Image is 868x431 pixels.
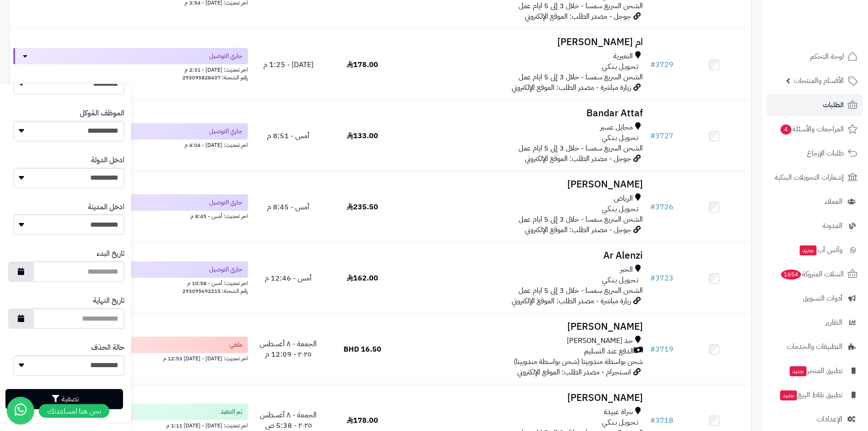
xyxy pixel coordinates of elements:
span: تطبيق المتجر [789,364,842,377]
span: الجمعة - ٨ أغسطس ٢٠٢٥ - 12:09 م [260,338,317,360]
a: السلات المتروكة1654 [767,263,863,285]
span: تـحـويـل بـنـكـي [602,62,638,72]
span: جديد [800,245,817,255]
span: جاري التوصيل [209,265,242,274]
span: أمس - 12:46 م [265,273,312,284]
span: جديد [790,366,806,376]
h3: ام [PERSON_NAME] [403,37,643,47]
h3: [PERSON_NAME] [403,393,643,403]
span: أمس - 8:51 م [267,130,309,141]
span: الدفع عند التسليم [584,346,634,357]
span: تـحـويـل بـنـكـي [602,275,638,286]
span: التقارير [825,316,842,329]
span: 4 [780,124,792,135]
label: ادخل المدينة [88,202,124,213]
span: الشحن السريع سمسا - خلال 3 إلى 5 ايام عمل [519,143,643,154]
button: تصفية [5,389,123,409]
span: أمس - 8:45 م [267,202,309,213]
span: سراة عبيدة [604,407,633,417]
span: العملاء [825,195,842,208]
span: تم التنفيذ [221,407,242,416]
a: لوحة التحكم [767,46,863,68]
span: الخبر [620,265,633,275]
span: السلات المتروكة [780,268,844,280]
span: تـحـويـل بـنـكـي [602,133,638,143]
h3: Bandar Attaf [403,108,643,119]
a: #3719 [650,344,673,355]
span: النعيرية [613,51,633,62]
span: وآتس آب [799,244,842,256]
a: الطلبات [767,94,863,116]
label: ادخل الدولة [91,155,124,166]
h3: [PERSON_NAME] [403,322,643,332]
span: تطبيق نقاط البيع [779,389,842,401]
span: تـحـويـل بـنـكـي [602,204,638,214]
span: 133.00 [347,130,378,141]
a: تطبيق المتجرجديد [767,360,863,382]
span: ملغي [230,340,242,349]
span: المدونة [822,219,842,232]
div: اخر تحديث: [DATE] - 2:31 م [13,64,248,74]
a: طلبات الإرجاع [767,142,863,164]
span: جاري التوصيل [209,52,242,61]
span: زيارة مباشرة - مصدر الطلب: الموقع الإلكتروني [512,296,631,306]
span: 16.50 BHD [344,344,381,355]
span: محايل عسير [600,122,633,133]
label: تاريخ البدء [97,249,124,259]
span: الإعدادات [817,413,842,426]
span: الشحن السريع سمسا - خلال 3 إلى 5 ايام عمل [519,285,643,296]
span: رقم الشحنة: 293095692215 [182,287,248,295]
a: الإعدادات [767,408,863,430]
span: زيارة مباشرة - مصدر الطلب: الموقع الإلكتروني [512,82,631,93]
span: [DATE] - 1:25 م [263,59,313,70]
label: حالة الحذف [91,343,124,353]
span: جاري التوصيل [209,198,242,207]
label: تاريخ النهاية [93,296,124,306]
span: # [650,202,655,213]
a: #3727 [650,130,673,141]
span: انستجرام - مصدر الطلب: الموقع الإلكتروني [517,367,631,378]
span: جديد [780,390,797,400]
span: # [650,59,655,70]
span: # [650,130,655,141]
a: #3723 [650,273,673,284]
span: 1654 [780,269,802,280]
a: التطبيقات والخدمات [767,336,863,358]
span: جاري التوصيل [209,127,242,136]
span: التطبيقات والخدمات [787,340,842,353]
span: # [650,344,655,355]
span: 178.00 [347,59,378,70]
span: أدوات التسويق [803,292,842,305]
img: logo-2.png [806,9,859,28]
span: جوجل - مصدر الطلب: الموقع الإلكتروني [525,11,631,22]
a: #3718 [650,415,673,426]
span: شحن بواسطة مندوبينا (شحن بواسطة مندوبينا) [514,356,643,367]
a: المراجعات والأسئلة4 [767,118,863,140]
span: الطلبات [823,99,844,111]
a: #3729 [650,59,673,70]
a: إشعارات التحويلات البنكية [767,166,863,188]
span: الشحن السريع سمسا - خلال 3 إلى 5 ايام عمل [519,72,643,83]
a: التقارير [767,312,863,333]
span: المراجعات والأسئلة [780,123,844,135]
span: الجمعة - ٨ أغسطس ٢٠٢٥ - 5:38 ص [260,410,317,431]
span: رقم الشحنة: 293095828437 [182,73,248,82]
label: الموظف المُوكل [80,108,124,119]
span: طلبات الإرجاع [807,147,844,160]
span: لوحة التحكم [810,50,844,63]
span: إشعارات التحويلات البنكية [775,171,844,184]
span: الشحن السريع سمسا - خلال 3 إلى 5 ايام عمل [519,214,643,225]
span: 235.50 [347,202,378,213]
span: # [650,273,655,284]
h3: [PERSON_NAME] [403,179,643,190]
span: 162.00 [347,273,378,284]
a: وآتس آبجديد [767,239,863,261]
a: المدونة [767,215,863,237]
a: تطبيق نقاط البيعجديد [767,384,863,406]
span: 178.00 [347,415,378,426]
h3: Ar Alenzi [403,250,643,261]
span: # [650,415,655,426]
span: الأقسام والمنتجات [794,74,844,87]
a: #3726 [650,202,673,213]
span: جوجل - مصدر الطلب: الموقع الإلكتروني [525,153,631,164]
